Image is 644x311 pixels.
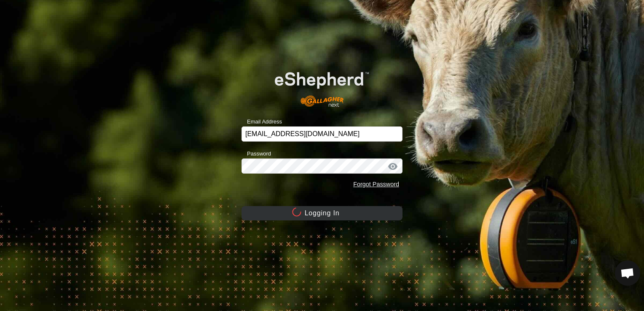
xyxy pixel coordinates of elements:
[241,150,271,158] label: Password
[241,118,282,126] label: Email Address
[258,59,386,113] img: E-shepherd Logo
[615,260,640,286] a: Open chat
[241,126,402,142] input: Email Address
[241,206,402,220] button: Logging In
[353,181,399,188] a: Forgot Password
